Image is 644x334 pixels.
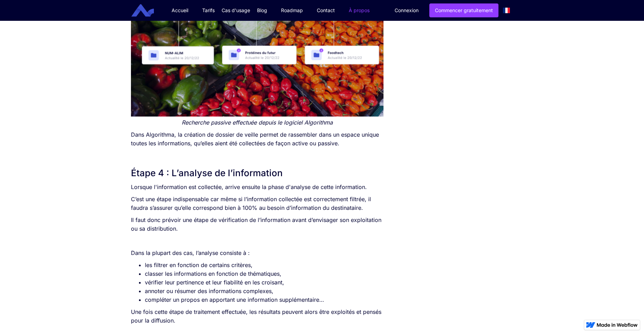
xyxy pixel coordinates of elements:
[145,269,383,278] li: classer les informations en fonction de thématiques,
[597,323,638,327] img: Made in Webflow
[131,216,383,233] p: Il faut donc prévoir une étape de vérification de l’information avant d’envisager son exploitatio...
[145,278,383,287] li: vérifier leur pertinence et leur fiabilité en les croisant,
[131,183,383,191] p: Lorsque l'information est collectée, arrive ensuite la phase d'analyse de cette information.
[131,167,383,179] h2: Étape 4 : L’analyse de l’information
[131,130,383,148] p: Dans Algorithma, la création de dossier de veille permet de rassembler dans un espace unique tout...
[131,151,383,160] p: ‍
[131,237,383,245] p: ‍
[145,261,383,269] li: les filtrer en fonction de certains critères,
[137,4,159,17] a: home
[131,249,383,257] p: Dans la plupart des cas, l’analyse consiste à :
[389,4,424,17] a: Connexion
[222,7,250,14] div: Cas d'usage
[131,195,383,212] p: C’est une étape indispensable car même si l’information collectée est correctement filtrée, il fa...
[429,3,498,17] a: Commencer gratuitement
[182,119,333,126] em: Recherche passive effectuée depuis le logiciel Algorithma
[131,308,383,325] p: Une fois cette étape de traitement effectuée, les résultats peuvent alors être exploités et pensé...
[145,296,383,304] li: compléter un propos en apportant une information supplémentaire…
[145,287,383,296] li: annoter ou résumer des informations complexes,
